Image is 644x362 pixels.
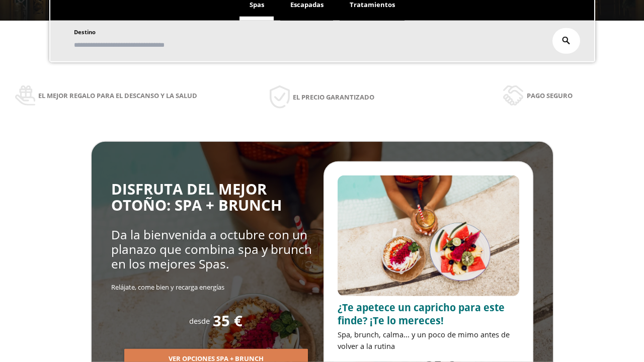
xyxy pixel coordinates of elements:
span: Spa, brunch, calma... y un poco de mimo antes de volver a la rutina [338,329,510,351]
span: DISFRUTA DEL MEJOR OTOÑO: SPA + BRUNCH [111,179,282,216]
span: El precio garantizado [293,92,374,103]
span: Destino [74,28,96,36]
span: ¿Te apetece un capricho para este finde? ¡Te lo mereces! [338,301,505,327]
span: Pago seguro [527,90,573,101]
img: promo-sprunch.ElVl7oUD.webp [338,175,519,297]
span: 35 € [213,313,243,329]
span: Da la bienvenida a octubre con un planazo que combina spa y brunch en los mejores Spas. [111,226,312,273]
span: El mejor regalo para el descanso y la salud [38,90,197,101]
span: Relájate, come bien y recarga energías [111,283,224,292]
span: desde [189,316,210,326]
